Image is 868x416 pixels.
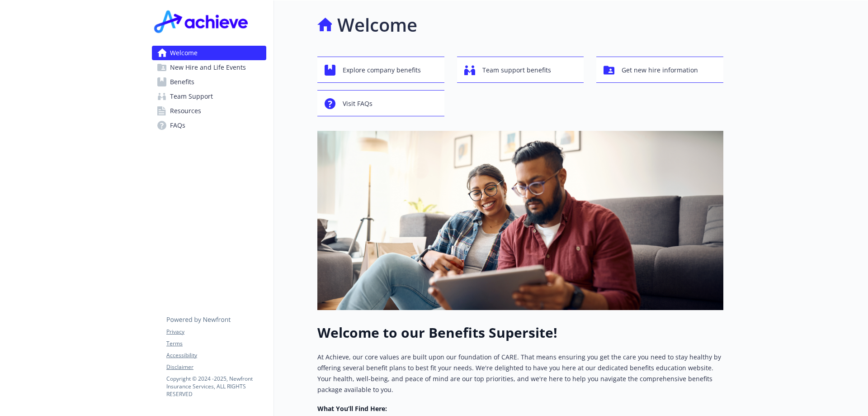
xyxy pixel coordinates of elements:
a: Resources [152,104,266,118]
p: At Achieve, our core values are built upon our foundation of CARE. That means ensuring you get th... [317,352,723,395]
strong: What You’ll Find Here: [317,404,387,413]
h1: Welcome to our Benefits Supersite! [317,325,723,341]
span: New Hire and Life Events [170,60,246,75]
a: FAQs [152,118,266,133]
span: Visit FAQs [343,95,373,112]
span: Team support benefits [482,62,551,79]
a: New Hire and Life Events [152,60,266,75]
button: Explore company benefits [317,57,444,83]
span: FAQs [170,118,185,133]
button: Visit FAQs [317,90,444,116]
span: Benefits [170,75,194,89]
button: Team support benefits [457,57,584,83]
a: Accessibility [166,351,266,359]
h1: Welcome [337,11,417,38]
p: Copyright © 2024 - 2025 , Newfront Insurance Services, ALL RIGHTS RESERVED [166,375,266,398]
a: Team Support [152,89,266,104]
span: Resources [170,104,201,118]
a: Disclaimer [166,363,266,371]
span: Get new hire information [622,62,698,79]
span: Explore company benefits [343,62,421,79]
a: Benefits [152,75,266,89]
a: Privacy [166,328,266,336]
button: Get new hire information [596,57,723,83]
a: Welcome [152,46,266,60]
span: Team Support [170,89,213,104]
span: Welcome [170,46,198,60]
a: Terms [166,339,266,348]
img: overview page banner [317,131,723,310]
